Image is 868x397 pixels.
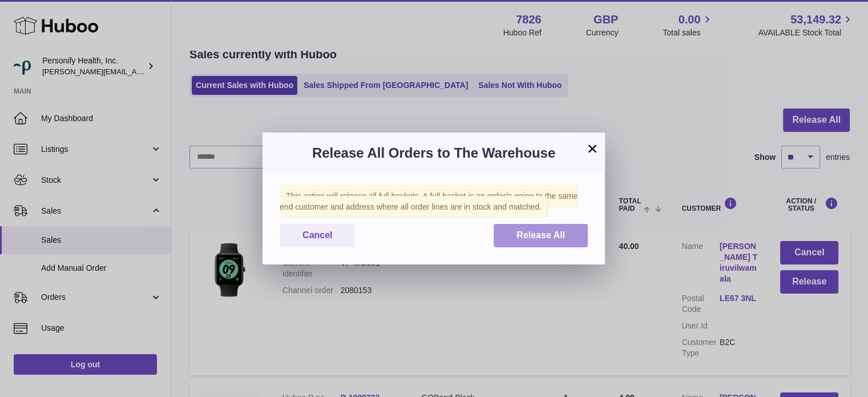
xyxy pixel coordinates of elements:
span: Release All [516,230,565,240]
h3: Release All Orders to The Warehouse [280,144,588,162]
span: This action will release all full baskets. A full basket is an order/s going to the same end cust... [280,185,578,218]
span: Cancel [302,230,332,240]
button: Release All [494,224,588,247]
button: × [586,142,599,155]
button: Cancel [280,224,355,247]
